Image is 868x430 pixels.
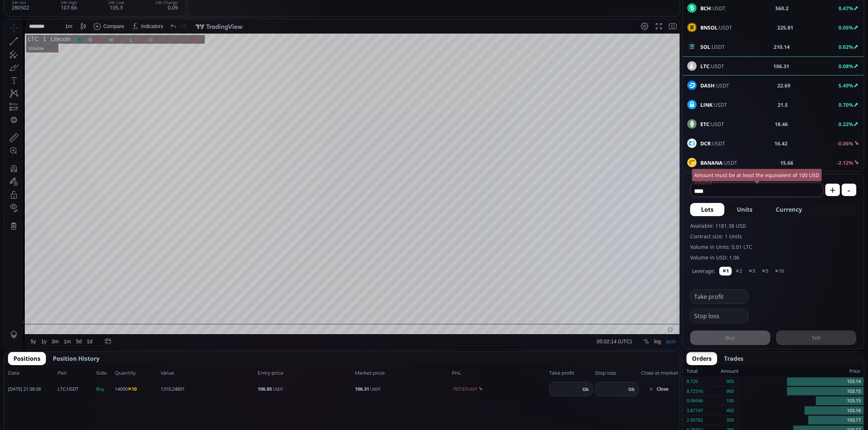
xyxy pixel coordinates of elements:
div: 0.12 [42,26,51,32]
div: 2.90782 [687,415,703,425]
div: 1 [34,17,42,23]
b: 16.42 [774,140,787,147]
div: Litecoin [42,17,66,23]
button: Trades [719,352,749,365]
div: 1 m [61,4,68,10]
span: Close at market [641,370,676,377]
span: 05:02:14 (UTC) [593,319,627,325]
b: DCR [700,140,711,147]
small: USDT [468,386,478,392]
label: Leverage: [692,267,715,275]
div: O [84,18,88,23]
div: log [650,319,657,325]
b: 5.49% [838,82,853,89]
div: 5d [72,319,78,325]
div: auto [662,319,672,325]
button: ✕3 [746,267,758,275]
b: 0.05% [838,24,853,31]
div: 103.15 [738,387,864,396]
div: Go to [98,315,109,329]
span: Currency [776,205,802,214]
div: −0.01 (−0.01%) [165,18,198,23]
b: ✕10 [128,386,137,392]
span: [DATE] 21:38:38 [8,386,55,393]
b: 106.85 [258,386,272,392]
span: :USDT [700,120,724,128]
button: Ok [626,385,637,393]
button: Close [641,383,676,395]
div: Price [739,367,860,376]
div: L [125,18,128,23]
div: LTC [24,17,34,23]
b: 225.81 [777,24,793,31]
b: DASH [700,82,715,89]
span: :USDT [700,159,737,167]
button: + [825,184,840,196]
span: :USDT [700,43,725,51]
span: :USDT [700,4,726,12]
span: Take profit [549,370,593,377]
button: Orders [687,352,717,365]
span: Lots [701,205,713,214]
div: Hide Drawings Toolbar [17,298,20,308]
button: Ok [580,385,591,393]
span: Entry price [258,370,353,377]
b: LINK [700,101,712,108]
span: Side [96,370,113,377]
div: 0.09 [156,0,178,10]
div: 1m [59,319,66,325]
div: 24h Vol. [12,0,29,5]
div: 900 [726,377,734,386]
div: 103.16 [738,406,864,416]
b: 560.2 [775,4,789,12]
span: Position History [53,354,99,363]
b: 106.31 [355,386,369,392]
span: Value [161,370,256,377]
span: Trades [724,354,743,363]
span: Units [737,205,752,214]
span: :USDT [700,140,725,147]
b: 0.47% [838,5,853,12]
div:  [7,97,12,104]
div: H [105,18,109,23]
div: 300 [726,415,734,425]
span: Date [8,370,55,377]
div: 3m [47,319,54,325]
div: 103.15 [738,396,864,406]
div: 8.72516 [687,387,703,396]
span: Pair [58,370,94,377]
span: Market price [355,370,450,377]
div: 5y [26,319,32,325]
b: BNSOL [700,24,718,31]
div: Compare [99,4,120,10]
b: BCH [700,5,711,12]
b: -0.06% [837,140,853,147]
div: 24h Change [156,0,178,5]
b: SOL [700,43,710,50]
b: 0.22% [838,121,853,128]
div: 106.31 [149,18,164,23]
label: Volume in Units: 0.01 LTC [690,243,856,251]
b: ETC [700,121,709,128]
label: Contract size: 1 Units [690,232,856,240]
span: 14000 [115,386,159,393]
div: 900 [726,387,734,396]
button: ✕2 [732,267,745,275]
b: 15.66 [781,159,794,167]
div: 8.726 [687,377,698,386]
span: Buy [96,386,113,393]
button: Position History [47,352,105,365]
span: PnL [452,370,547,377]
div: Total [687,367,721,376]
div: 106.32 [88,18,103,23]
div: 3.87747 [687,406,703,415]
div: Toggle Percentage [637,315,647,329]
span: 1310.24801 [161,386,256,393]
div: Amount must be at least the equivalent of 100 USD [692,169,822,181]
div: Amount [721,367,739,376]
div: 24h High [60,0,77,5]
button: ✕10 [772,267,787,275]
button: Lots [690,203,724,216]
div: 280502 [12,0,29,10]
div: Toggle Log Scale [647,315,659,329]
